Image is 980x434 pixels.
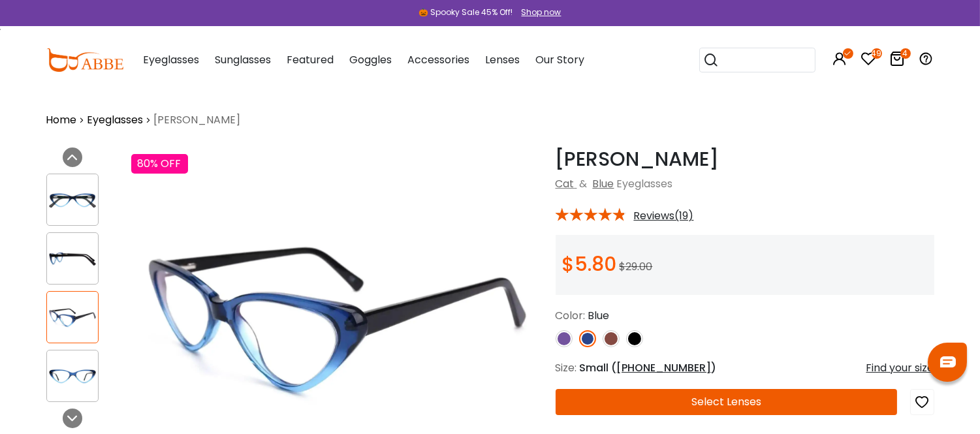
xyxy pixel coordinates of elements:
span: Lenses [485,52,520,67]
div: 🎃 Spooky Sale 45% Off! [419,7,513,18]
span: Our Story [535,52,584,67]
img: Hannah Blue Acetate Eyeglasses , SpringHinges , UniversalBridgeFit Frames from ABBE Glasses [47,187,98,213]
span: Eyeglasses [617,176,673,191]
span: Accessories [407,52,469,67]
a: Shop now [515,7,561,18]
a: Eyeglasses [87,112,144,128]
span: Color: [556,308,586,323]
span: $5.80 [562,250,617,278]
i: 49 [872,48,882,59]
span: Reviews(19) [634,210,694,222]
span: Blue [588,308,610,323]
img: Hannah Blue Acetate Eyeglasses , SpringHinges , UniversalBridgeFit Frames from ABBE Glasses [47,246,98,271]
span: Size: [556,360,577,375]
span: Featured [287,52,334,67]
img: Hannah Blue Acetate Eyeglasses , SpringHinges , UniversalBridgeFit Frames from ABBE Glasses [47,305,98,330]
img: chat [940,356,956,367]
span: & [577,176,590,191]
img: abbeglasses.com [46,48,123,72]
span: Eyeglasses [143,52,199,67]
img: Hannah Blue Acetate Eyeglasses , SpringHinges , UniversalBridgeFit Frames from ABBE Glasses [47,364,98,389]
h1: [PERSON_NAME] [556,147,934,171]
div: Shop now [522,7,561,18]
a: 4 [890,54,906,69]
span: $29.00 [620,259,653,274]
div: 80% OFF [131,154,188,174]
i: 4 [900,48,911,59]
a: Blue [593,176,614,191]
span: Sunglasses [215,52,271,67]
div: Find your size [866,360,934,376]
a: Cat [556,176,575,191]
span: [PHONE_NUMBER] [617,360,712,375]
span: Small ( ) [580,360,717,375]
a: Home [46,112,77,128]
span: Goggles [349,52,392,67]
span: [PERSON_NAME] [154,112,241,128]
a: 49 [861,54,877,69]
button: Select Lenses [556,389,898,415]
